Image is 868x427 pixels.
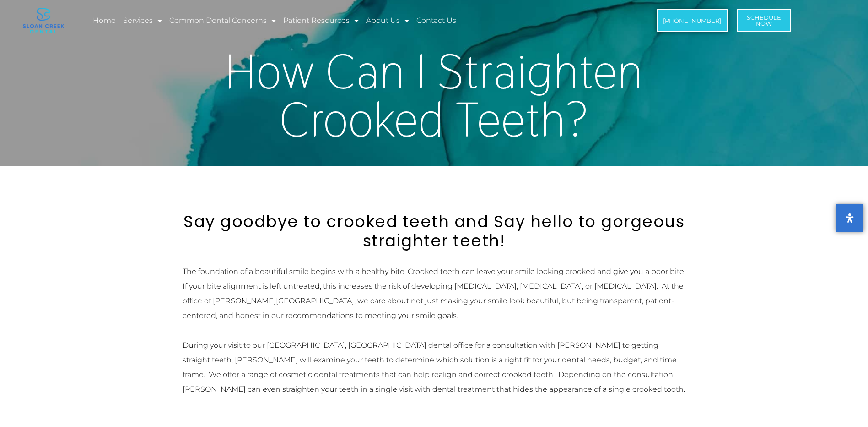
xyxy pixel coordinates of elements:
[415,10,458,31] a: Contact Us
[92,10,598,31] nav: Menu
[282,10,360,31] a: Patient Resources
[657,9,728,32] a: [PHONE_NUMBER]
[23,8,64,33] img: logo
[178,212,690,251] h2: Say goodbye to crooked teeth and Say hello to gorgeous straighter teeth!
[122,10,163,31] a: Services
[168,10,277,31] a: Common Dental Concerns
[737,9,791,32] a: ScheduleNow
[836,204,863,232] button: Open Accessibility Panel
[183,338,686,397] p: During your visit to our [GEOGRAPHIC_DATA], [GEOGRAPHIC_DATA] dental office for a consultation wi...
[365,10,410,31] a: About Us
[183,264,686,323] p: The foundation of a beautiful smile begins with a healthy bite. Crooked teeth can leave your smil...
[747,15,781,27] span: Schedule Now
[663,18,721,24] span: [PHONE_NUMBER]
[92,10,117,31] a: Home
[187,47,681,143] h1: How Can I Straighten Crooked Teeth?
